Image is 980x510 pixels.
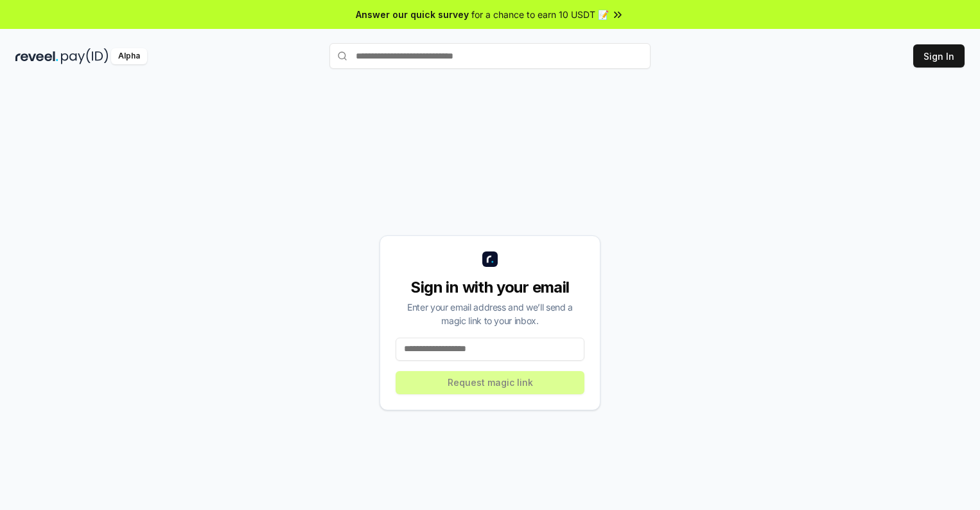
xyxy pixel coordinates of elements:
[111,48,147,64] div: Alpha
[913,44,965,68] button: Sign In
[396,300,584,327] div: Enter your email address and we’ll send a magic link to your inbox.
[482,251,498,267] img: logo_small
[471,8,609,21] span: for a chance to earn 10 USDT 📝
[396,277,584,298] div: Sign in with your email
[15,48,58,64] img: reveel_dark
[356,8,469,21] span: Answer our quick survey
[61,48,109,64] img: pay_id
